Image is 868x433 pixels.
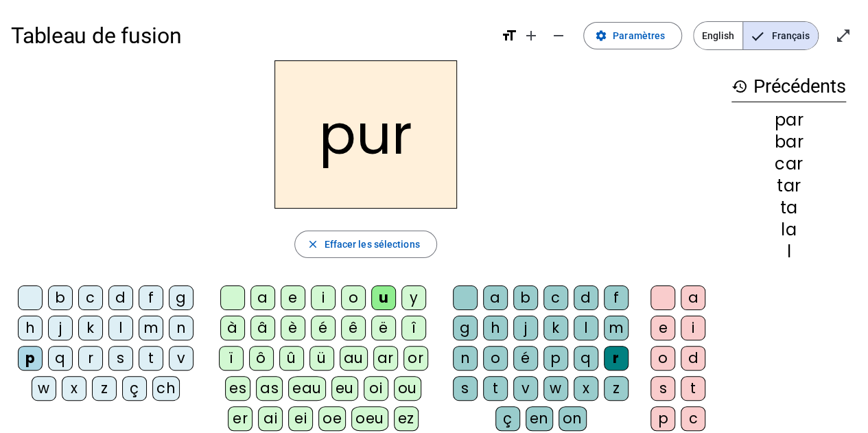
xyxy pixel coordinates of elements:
[731,222,846,238] div: la
[574,346,598,371] div: q
[693,21,819,50] mat-button-toggle-group: Language selection
[453,346,478,371] div: n
[495,406,520,431] div: ç
[543,285,568,310] div: c
[258,406,283,431] div: ai
[108,316,133,340] div: l
[373,346,398,371] div: ar
[694,22,742,49] span: English
[604,285,629,310] div: f
[513,285,538,310] div: b
[274,60,457,209] h2: pur
[288,376,326,401] div: eau
[18,316,43,340] div: h
[731,200,846,216] div: ta
[225,376,250,401] div: es
[681,316,705,340] div: i
[250,316,275,340] div: â
[62,376,86,401] div: x
[517,22,545,49] button: Augmenter la taille de la police
[835,27,852,44] mat-icon: open_in_full
[574,376,598,401] div: x
[550,27,567,44] mat-icon: remove
[11,14,490,58] h1: Tableau de fusion
[574,285,598,310] div: d
[401,285,426,310] div: y
[139,316,163,340] div: m
[371,316,396,340] div: ë
[48,285,73,310] div: b
[371,285,396,310] div: u
[169,316,193,340] div: n
[122,376,147,401] div: ç
[650,406,675,431] div: p
[108,285,133,310] div: d
[513,316,538,340] div: j
[650,346,675,371] div: o
[281,285,305,310] div: e
[169,285,193,310] div: g
[523,27,539,44] mat-icon: add
[341,285,366,310] div: o
[526,406,553,431] div: en
[681,346,705,371] div: d
[731,134,846,150] div: bar
[139,346,163,371] div: t
[294,231,436,258] button: Effacer les sélections
[48,346,73,371] div: q
[219,346,244,371] div: ï
[403,346,428,371] div: or
[108,346,133,371] div: s
[543,316,568,340] div: k
[311,285,336,310] div: i
[650,376,675,401] div: s
[830,22,857,49] button: Entrer en plein écran
[394,406,419,431] div: ez
[279,346,304,371] div: û
[48,316,73,340] div: j
[250,285,275,310] div: a
[483,376,508,401] div: t
[340,346,368,371] div: au
[220,316,245,340] div: à
[341,316,366,340] div: ê
[731,78,748,95] mat-icon: history
[483,316,508,340] div: h
[583,22,682,49] button: Paramètres
[604,346,629,371] div: r
[394,376,421,401] div: ou
[169,346,193,371] div: v
[401,316,426,340] div: î
[331,376,358,401] div: eu
[318,406,346,431] div: oe
[78,285,103,310] div: c
[501,27,517,44] mat-icon: format_size
[288,406,313,431] div: ei
[681,376,705,401] div: t
[453,376,478,401] div: s
[249,346,274,371] div: ô
[351,406,388,431] div: oeu
[731,156,846,172] div: car
[78,316,103,340] div: k
[743,22,818,49] span: Français
[604,376,629,401] div: z
[32,376,56,401] div: w
[731,178,846,194] div: tar
[364,376,388,401] div: oi
[92,376,117,401] div: z
[613,27,665,44] span: Paramètres
[681,285,705,310] div: a
[483,285,508,310] div: a
[513,346,538,371] div: é
[513,376,538,401] div: v
[604,316,629,340] div: m
[78,346,103,371] div: r
[139,285,163,310] div: f
[281,316,305,340] div: è
[324,236,419,253] span: Effacer les sélections
[543,346,568,371] div: p
[311,316,336,340] div: é
[453,316,478,340] div: g
[559,406,587,431] div: on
